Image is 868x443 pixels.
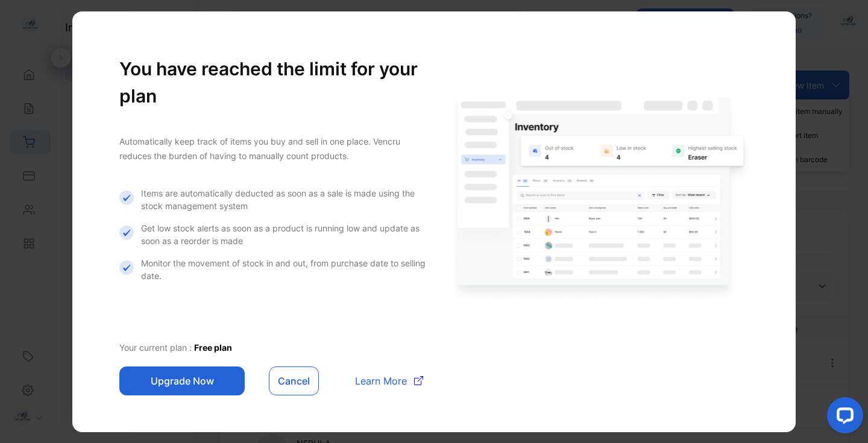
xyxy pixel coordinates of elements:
[119,190,134,204] img: Icon
[141,256,429,281] p: Monitor the movement of stock in and out, from purchase date to selling date.
[141,186,429,212] p: Items are automatically deducted as soon as a sale is made using the stock management system
[269,366,319,395] button: Cancel
[141,221,429,247] p: Get low stock alerts as soon as a product is running low and update as soon as a reorder is made
[343,373,423,388] a: Learn More
[453,95,749,301] img: inventory gating
[119,55,429,109] h1: You have reached the limit for your plan
[119,225,134,239] img: Icon
[119,260,134,274] img: Icon
[119,342,194,352] span: Your current plan :
[817,392,868,443] iframe: LiveChat chat widget
[119,366,245,395] button: Upgrade Now
[355,373,407,388] span: Learn More
[119,136,400,160] span: Automatically keep track of items you buy and sell in one place. Vencru reduces the burden of hav...
[194,342,232,352] span: Free plan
